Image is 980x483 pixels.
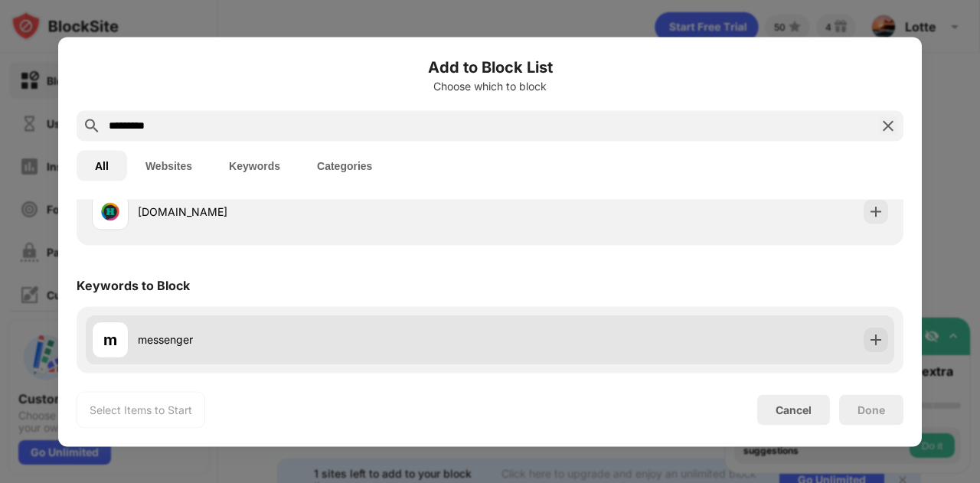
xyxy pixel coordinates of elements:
[776,403,812,416] div: Cancel
[77,277,190,292] div: Keywords to Block
[211,150,299,181] button: Keywords
[299,150,390,181] button: Categories
[77,80,903,92] div: Choose which to block
[879,116,897,135] img: search-close
[90,402,192,417] div: Select Items to Start
[857,403,885,416] div: Done
[77,55,903,78] h6: Add to Block List
[138,204,490,220] div: [DOMAIN_NAME]
[138,332,490,348] div: messenger
[83,116,101,135] img: search.svg
[77,150,127,181] button: All
[127,150,211,181] button: Websites
[103,328,117,351] div: m
[101,202,119,220] img: favicons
